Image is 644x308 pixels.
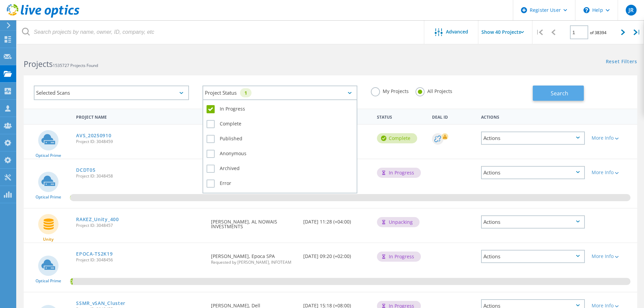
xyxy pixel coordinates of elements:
div: [PERSON_NAME], AL NOWAIS INVESTMENTS [208,209,300,236]
button: Search [533,86,584,101]
label: In Progress [207,105,354,113]
div: More Info [592,303,634,308]
a: AVS_20250910 [76,133,111,138]
a: RAKEZ_Unity_400 [76,217,119,222]
span: of 38394 [590,30,606,35]
div: Unpacking [377,217,420,227]
div: [PERSON_NAME], Epoca SPA [208,243,300,271]
a: DCDT05 [76,168,95,172]
span: 1535727 Projects Found [53,63,98,68]
div: Actions [481,215,585,229]
label: Published [207,135,354,143]
span: Advanced [446,29,468,34]
div: More Info [592,254,634,259]
div: Selected Scans [34,86,189,100]
a: Live Optics Dashboard [7,14,79,19]
span: 0.46% [70,278,73,284]
label: Error [207,180,354,188]
div: Actions [478,110,588,123]
label: Anonymous [207,150,354,158]
div: Deal Id [429,110,478,123]
span: 0.11% [70,194,71,200]
span: Optical Prime [35,279,61,283]
div: Actions [481,250,585,263]
div: 1 [240,88,252,97]
div: [DATE] 11:28 (+04:00) [300,209,374,231]
label: My Projects [371,87,409,94]
div: | [532,20,546,44]
span: JR [628,7,634,13]
span: Project ID: 3048458 [76,174,204,178]
div: [DATE] 09:20 (+02:00) [300,243,374,265]
div: Actions [481,166,585,179]
div: Complete [377,133,417,143]
div: More Info [592,170,634,175]
b: Projects [24,58,53,69]
a: Reset Filters [606,59,637,65]
span: Optical Prime [35,153,61,158]
label: All Projects [415,87,452,94]
span: Project ID: 3048459 [76,140,204,144]
div: Project Status [202,86,358,100]
span: Unity [43,237,53,241]
span: Requested by [PERSON_NAME], INFOTEAM [211,260,296,264]
span: Project ID: 3048456 [76,258,204,262]
div: In Progress [377,252,421,262]
span: Search [551,90,568,97]
label: Archived [207,165,354,173]
span: Optical Prime [35,195,61,199]
input: Search projects by name, owner, ID, company, etc [17,20,425,44]
div: More Info [592,136,634,140]
label: Complete [207,120,354,128]
div: Actions [481,132,585,145]
div: Status [374,110,429,123]
a: SSMR_vSAN_Cluster [76,301,125,306]
div: In Progress [377,168,421,178]
div: | [630,20,644,44]
svg: \n [583,7,590,13]
div: Project Name [73,110,208,123]
a: EPOCA-TS2K19 [76,252,113,256]
span: Project ID: 3048457 [76,223,204,228]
